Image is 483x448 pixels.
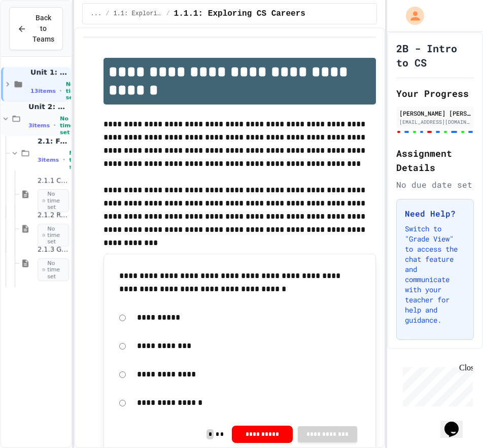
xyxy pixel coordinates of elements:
span: 1.1.1: Exploring CS Careers [174,8,305,20]
span: 3 items [38,157,59,163]
h2: Your Progress [396,86,474,100]
span: Back to Teams [32,13,54,45]
iframe: chat widget [440,407,473,438]
span: 2.1.1 Computational Thinking and Problem Solving [38,177,69,185]
span: No time set [66,81,80,101]
div: [EMAIL_ADDRESS][DOMAIN_NAME] [399,118,471,126]
div: No due date set [396,179,474,191]
span: / [106,10,109,18]
span: Unit 1: Careers & Professionalism [30,67,69,77]
span: 3 items [28,122,50,129]
span: No time set [69,150,83,170]
div: [PERSON_NAME] [PERSON_NAME] [399,109,471,118]
h1: 2B - Intro to CS [396,41,474,70]
span: • [60,87,62,95]
span: No time set [38,189,69,213]
span: 2.1.2 Review - Computational Thinking and Problem Solving [38,211,69,220]
span: No time set [60,115,74,135]
span: No time set [38,224,69,247]
span: • [63,156,65,164]
div: Chat with us now!Close [4,4,70,64]
span: ... [91,10,102,18]
h3: Need Help? [405,208,465,220]
iframe: chat widget [399,363,473,406]
span: 2.1.3 Guided morning routine flowchart [38,246,69,254]
p: Switch to "Grade View" to access the chat feature and communicate with your teacher for help and ... [405,224,465,325]
button: Back to Teams [9,7,63,50]
h2: Assignment Details [396,146,474,175]
span: 2.1: Foundations of Computational Thinking [38,136,69,146]
span: 1.1: Exploring CS Careers [113,10,162,18]
span: • [54,121,56,129]
span: Unit 2: Computational Thinking & Problem-Solving [28,102,69,111]
div: My Account [395,4,427,27]
span: 13 items [30,88,56,94]
span: / [166,10,169,18]
span: No time set [38,258,69,282]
